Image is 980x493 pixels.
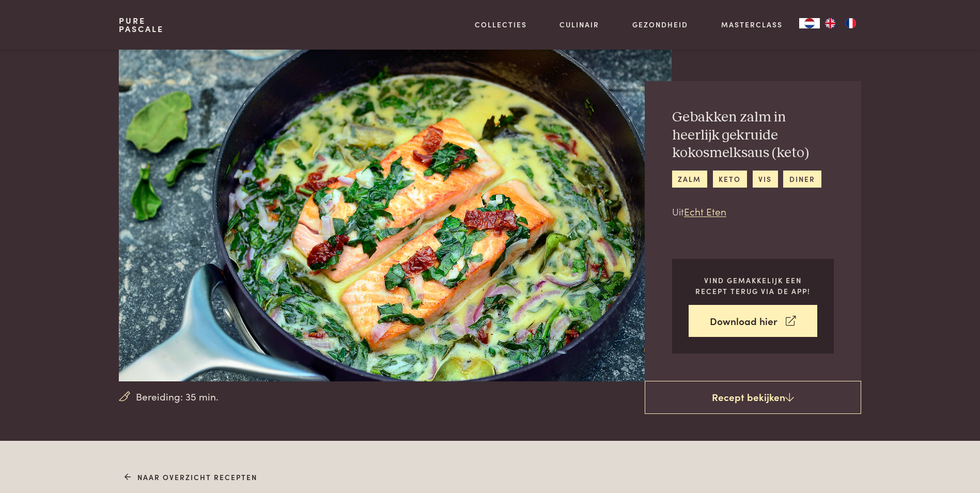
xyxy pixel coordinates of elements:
aside: Language selected: Nederlands [799,18,861,28]
h2: Gebakken zalm in heerlijk gekruide kokosmelksaus (keto) [672,109,834,162]
a: EN [820,18,841,28]
a: NL [799,18,820,28]
img: Gebakken zalm in heerlijk gekruide kokosmelksaus (keto) [119,50,671,381]
div: Language [799,18,820,28]
a: diner [783,171,821,188]
a: Download hier [689,305,817,337]
a: keto [713,171,747,188]
a: Naar overzicht recepten [125,472,257,483]
p: Vind gemakkelijk een recept terug via de app! [689,275,817,296]
a: Echt Eten [684,204,726,218]
span: Bereiding: 35 min. [136,389,219,404]
p: Uit [672,204,834,219]
a: Collecties [475,19,527,30]
a: zalm [672,171,707,188]
a: Recept bekijken [645,381,861,414]
a: vis [753,171,778,188]
a: Culinair [559,19,599,30]
a: PurePascale [119,17,164,33]
a: FR [841,18,861,28]
ul: Language list [820,18,861,28]
a: Gezondheid [632,19,688,30]
a: Masterclass [721,19,783,30]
